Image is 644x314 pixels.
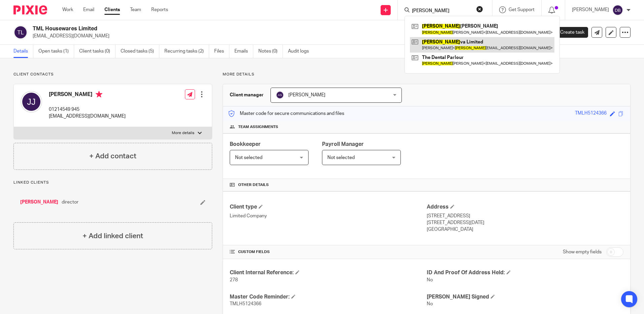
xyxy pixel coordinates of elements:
div: TMLH5124366 [575,110,607,118]
a: Work [62,6,73,13]
a: Files [214,45,229,58]
a: Notes (0) [258,45,283,58]
h4: + Add contact [89,151,136,161]
a: Recurring tasks (2) [164,45,209,58]
p: Client contacts [13,72,212,77]
span: director [62,199,78,206]
span: Get Support [509,7,535,12]
p: Limited Company [230,213,426,219]
h4: + Add linked client [83,231,143,241]
a: Reports [151,6,168,13]
h4: ID And Proof Of Address Held: [427,269,623,276]
a: Emails [234,45,253,58]
span: Not selected [235,155,262,160]
button: Clear [476,6,483,12]
h4: [PERSON_NAME] Signed [427,293,623,301]
p: More details [223,72,631,77]
a: [PERSON_NAME] [20,199,58,206]
h4: CUSTOM FIELDS [230,249,426,255]
span: 278 [230,278,238,282]
img: Pixie [13,5,47,14]
h4: Client type [230,203,426,211]
a: Open tasks (1) [38,45,74,58]
p: [PERSON_NAME] [572,6,609,13]
i: Primary [96,91,102,98]
p: Linked clients [13,180,212,185]
a: Closed tasks (5) [121,45,159,58]
h4: [PERSON_NAME] [49,91,126,99]
a: Clients [104,6,120,13]
h2: TML Housewares Limited [33,25,438,32]
span: No [427,278,433,282]
span: [PERSON_NAME] [288,93,325,97]
span: Not selected [327,155,355,160]
span: Bookkeeper [230,142,261,147]
span: Other details [238,182,269,188]
span: No [427,302,433,306]
p: [EMAIL_ADDRESS][DOMAIN_NAME] [49,113,126,120]
a: Create task [549,27,588,38]
img: svg%3E [13,25,28,39]
img: svg%3E [21,91,42,113]
p: More details [172,130,194,136]
p: 01214549 945 [49,106,126,113]
p: [STREET_ADDRESS] [427,213,623,219]
span: TMLH5124366 [230,302,261,306]
img: svg%3E [276,91,284,99]
h4: Address [427,203,623,211]
span: Team assignments [238,124,278,130]
a: Email [83,6,94,13]
h4: Master Code Reminder: [230,293,426,301]
input: Search [411,8,472,14]
h4: Client Internal Reference: [230,269,426,276]
p: [GEOGRAPHIC_DATA] [427,226,623,233]
h3: Client manager [230,92,264,98]
a: Details [13,45,33,58]
p: Master code for secure communications and files [228,110,344,117]
span: Payroll Manager [322,142,364,147]
p: [STREET_ADDRESS][DATE] [427,219,623,226]
a: Client tasks (0) [79,45,116,58]
img: svg%3E [612,5,623,15]
a: Audit logs [288,45,314,58]
label: Show empty fields [563,249,602,255]
a: Team [130,6,141,13]
p: [EMAIL_ADDRESS][DOMAIN_NAME] [33,33,539,39]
